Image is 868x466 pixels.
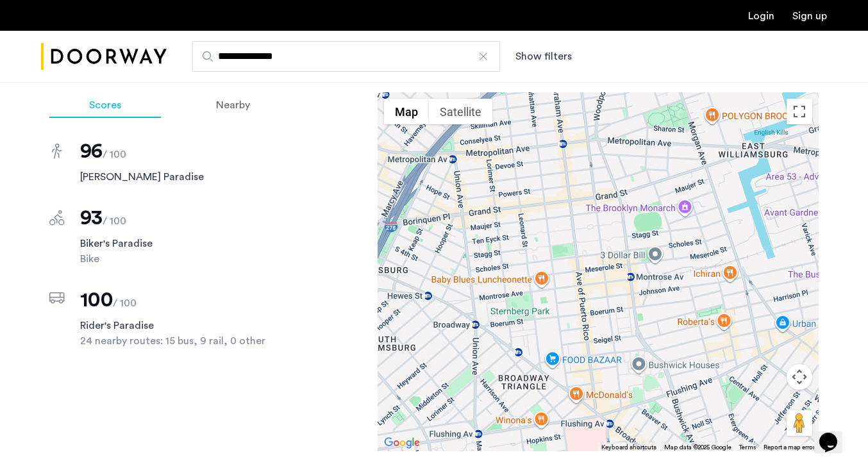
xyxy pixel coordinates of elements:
span: / 100 [113,298,137,308]
span: Map data ©2025 Google [664,444,731,451]
span: Bike [80,251,290,267]
span: Nearby [216,100,250,110]
img: Google [381,435,423,451]
span: Scores [89,100,121,110]
span: Biker's Paradise [80,236,290,251]
a: Terms (opens in new tab) [739,443,756,452]
span: 24 nearby routes: 15 bus, 9 rail, 0 other [80,333,290,349]
button: Show satellite imagery [429,99,492,124]
a: Registration [792,11,827,21]
img: score [52,144,62,159]
span: 100 [80,290,113,310]
span: [PERSON_NAME] Paradise [80,169,290,185]
iframe: chat widget [814,415,855,453]
button: Keyboard shortcuts [601,443,656,452]
button: Toggle fullscreen view [787,99,812,124]
img: score [49,210,65,226]
button: Show street map [384,99,429,124]
button: Show or hide filters [515,49,572,64]
span: Rider's Paradise [80,318,290,333]
button: Map camera controls [787,364,812,390]
span: / 100 [103,216,126,226]
a: Cazamio Logo [41,33,167,81]
img: score [49,292,65,304]
a: Report a map error [764,443,815,452]
span: 96 [80,141,103,162]
a: Login [748,11,774,21]
img: logo [41,33,167,81]
span: / 100 [103,149,126,160]
button: Drag Pegman onto the map to open Street View [787,410,812,436]
input: Apartment Search [192,41,500,72]
span: 93 [80,208,103,228]
a: Open this area in Google Maps (opens a new window) [381,435,423,451]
